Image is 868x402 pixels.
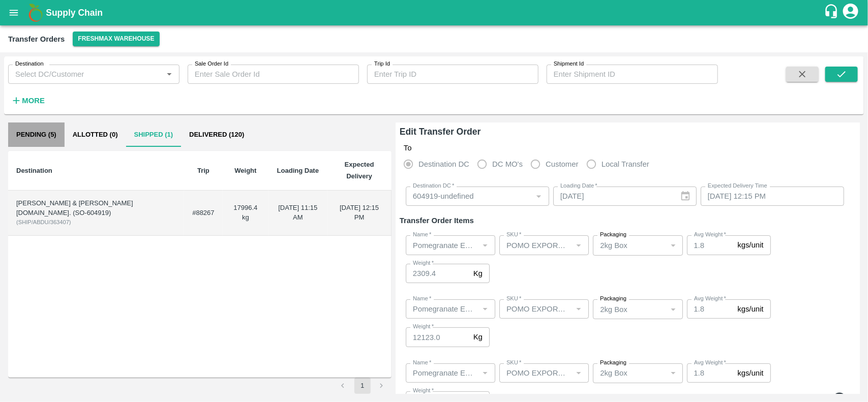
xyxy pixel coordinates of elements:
button: Pending (5) [8,122,65,147]
p: Kg [473,331,483,343]
div: [PERSON_NAME] & [PERSON_NAME][DOMAIN_NAME]. (SO-604919) [16,199,176,218]
td: [DATE] 11:15 AM [268,191,327,236]
label: Packaging [600,231,626,239]
input: Name [409,302,475,316]
label: Avg Weight [694,359,726,367]
div: account of current user [842,2,860,23]
input: Select DC/Customer [11,68,160,81]
strong: Transfer Order Items [400,217,474,225]
input: Name [409,238,475,252]
div: recipient_type [404,154,657,174]
nav: pagination navigation [334,378,392,394]
label: Destination [15,60,44,68]
label: Name [413,295,431,303]
label: Sale Order Id [195,60,228,68]
span: Local Transfer [602,159,649,170]
b: Loading Date [277,167,319,174]
label: Packaging [600,295,626,303]
span: Customer [546,159,578,170]
p: Kg [473,268,483,279]
td: [DATE] 12:15 PM [327,191,392,236]
button: Select DC [73,32,159,46]
input: Name [409,366,475,380]
button: Delivered (120) [181,122,252,147]
input: Choose date, selected date is Sep 14, 2025 [701,187,837,206]
label: Destination DC [413,182,454,190]
label: Avg Weight [694,295,726,303]
button: Open [163,68,176,81]
b: Supply Chain [46,8,103,18]
b: Trip [197,167,209,174]
span: Destination DC [418,159,469,170]
p: kgs/unit [737,239,763,251]
input: Destination DC [409,190,529,203]
button: Shipped (1) [126,122,182,147]
label: Weight [413,387,434,395]
button: page 1 [354,378,371,394]
h6: Edit Transfer Order [400,125,481,139]
input: Enter Sale Order Id [188,65,359,84]
p: 2kg Box [600,240,627,251]
input: 0.0 [687,363,734,383]
div: Transfer Orders [8,33,65,46]
label: Weight [413,259,434,267]
strong: More [22,97,45,105]
p: 2kg Box [600,304,627,315]
input: 0.0 [406,264,469,283]
input: Enter Shipment ID [547,65,718,84]
label: SKU [506,295,521,303]
label: Avg Weight [694,231,726,239]
span: DC MO's [492,159,523,170]
label: Expected Delivery Time [708,182,767,190]
b: Expected Delivery [345,161,374,179]
input: 0.0 [406,327,469,347]
label: Packaging [600,359,626,367]
label: Shipment Id [554,60,584,68]
p: kgs/unit [737,367,763,379]
img: logo [25,3,46,23]
label: Name [413,231,431,239]
label: SKU [506,359,521,367]
p: kgs/unit [737,303,763,315]
label: Trip Id [374,60,390,68]
b: Weight [234,167,256,174]
td: 17996.4 kg [223,191,269,236]
label: SKU [506,231,521,239]
a: Supply Chain [46,6,824,20]
label: Loading Date [560,182,597,190]
input: Enter Trip ID [367,65,538,84]
input: SKU [502,238,569,252]
input: 0.0 [687,235,734,255]
label: Weight [413,323,434,331]
b: Destination [16,167,52,174]
input: Loading Date [553,187,672,206]
button: open drawer [2,1,25,24]
label: Name [413,359,431,367]
div: customer-support [824,4,842,22]
span: ( SHIP/ABDU/363407 ) [16,219,71,225]
input: SKU [502,366,569,380]
input: 0.0 [687,299,734,319]
button: Allotted (0) [65,122,126,147]
td: #88267 [184,191,222,236]
legend: To [404,143,412,153]
input: SKU [502,302,569,316]
button: More [8,92,47,109]
p: 2kg Box [600,367,627,379]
